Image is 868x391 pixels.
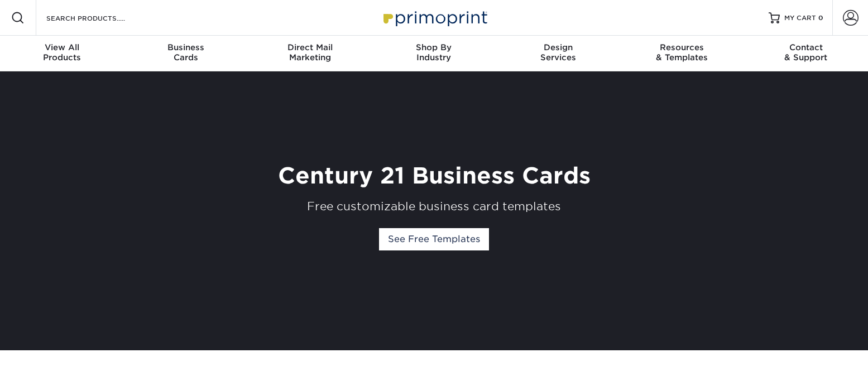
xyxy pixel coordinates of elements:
[744,42,868,52] span: Contact
[248,42,372,52] span: Direct Mail
[784,13,816,23] span: MY CART
[104,162,765,189] h1: Century 21 Business Cards
[124,42,248,52] span: Business
[620,36,744,71] a: Resources& Templates
[45,11,154,25] input: SEARCH PRODUCTS.....
[496,36,620,71] a: DesignServices
[496,42,620,52] span: Design
[372,36,496,71] a: Shop ByIndustry
[818,14,823,22] span: 0
[744,36,868,71] a: Contact& Support
[104,198,765,215] div: Free customizable business card templates
[620,42,744,52] span: Resources
[124,36,248,71] a: BusinessCards
[372,42,496,62] div: Industry
[124,42,248,62] div: Cards
[496,42,620,62] div: Services
[372,42,496,52] span: Shop By
[248,42,372,62] div: Marketing
[248,36,372,71] a: Direct MailMarketing
[378,6,490,30] img: Primoprint
[744,42,868,62] div: & Support
[620,42,744,62] div: & Templates
[379,228,489,250] a: See Free Templates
